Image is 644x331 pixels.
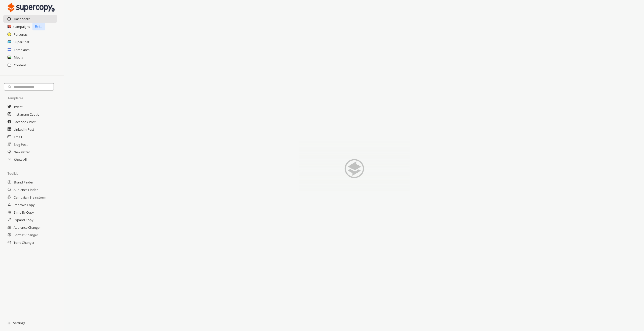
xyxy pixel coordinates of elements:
a: Instagram Caption [14,111,42,118]
a: Facebook Post [14,118,36,126]
a: Audience Changer [14,224,41,231]
a: Newsletter [14,148,30,156]
a: Email [14,133,22,141]
a: Show All [14,156,27,163]
img: Close [8,321,11,324]
a: Personas [14,31,27,38]
a: Dashboard [14,15,30,23]
a: Campaign Brainstorm [14,194,46,201]
img: Close [299,141,410,191]
a: Tweet [14,103,23,111]
a: Blog Post [14,141,28,148]
a: Campaigns [13,23,30,30]
img: Close [8,3,55,13]
a: Brand Finder [14,178,33,186]
a: Content [14,61,26,69]
a: Simplify Copy [14,209,34,216]
a: Expand Copy [14,216,33,224]
a: Audience Finder [14,186,38,194]
a: Improve Copy [14,201,34,209]
a: Format Changer [14,231,38,239]
a: Media [14,54,23,61]
p: Beta [32,23,45,30]
a: LinkedIn Post [14,126,34,133]
a: SuperChat [14,38,29,46]
a: Tone Changer [14,239,34,246]
a: Templates [14,46,29,54]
